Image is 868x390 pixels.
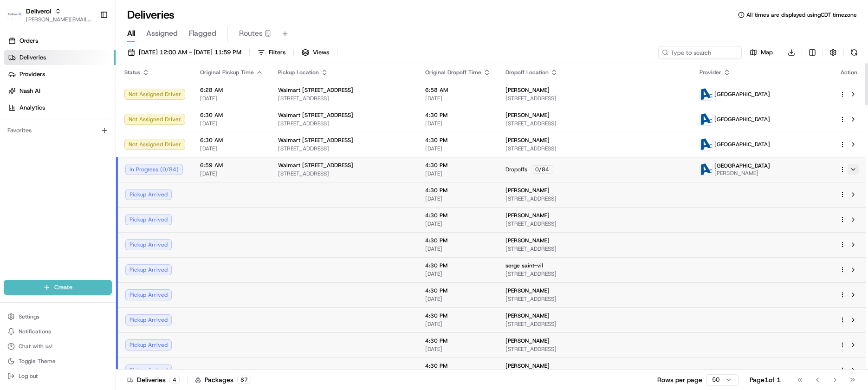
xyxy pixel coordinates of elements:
[425,120,491,127] span: [DATE]
[425,345,491,353] span: [DATE]
[425,170,491,177] span: [DATE]
[26,6,51,16] button: Deliverol
[146,28,178,39] span: Assigned
[123,46,246,59] button: [DATE] 12:00 AM - [DATE] 11:59 PM
[92,157,112,164] span: Pylon
[4,280,112,295] button: Create
[278,95,410,102] span: [STREET_ADDRESS]
[425,136,491,144] span: 4:30 PM
[700,88,712,100] img: ActionCourier.png
[4,123,112,138] div: Favorites
[425,337,491,344] span: 4:30 PM
[124,69,140,76] span: Status
[169,376,180,384] div: 4
[32,98,117,105] div: We're available if you need us!
[761,48,773,57] span: Map
[425,362,491,370] span: 4:30 PM
[425,295,491,303] span: [DATE]
[278,170,410,177] span: [STREET_ADDRESS]
[505,237,550,244] span: [PERSON_NAME]
[88,135,149,144] span: API Documentation
[19,372,38,380] span: Log out
[9,9,28,28] img: Nash
[505,320,685,328] span: [STREET_ADDRESS]
[4,4,96,26] button: DeliverolDeliverol[PERSON_NAME][EMAIL_ADDRESS][PERSON_NAME][DOMAIN_NAME]
[4,67,116,82] a: Providers
[505,120,685,127] span: [STREET_ADDRESS]
[200,111,263,119] span: 6:30 AM
[26,16,92,23] button: [PERSON_NAME][EMAIL_ADDRESS][PERSON_NAME][DOMAIN_NAME]
[127,28,135,39] span: All
[505,69,549,76] span: Dropoff Location
[425,69,481,76] span: Original Dropoff Time
[4,84,116,98] a: Nash AI
[278,86,353,94] span: Walmart [STREET_ADDRESS]
[425,270,491,278] span: [DATE]
[505,362,550,370] span: [PERSON_NAME]
[19,357,56,365] span: Toggle Theme
[425,162,491,169] span: 4:30 PM
[505,86,550,94] span: [PERSON_NAME]
[425,212,491,219] span: 4:30 PM
[6,131,75,148] a: 📗Knowledge Base
[237,376,251,384] div: 87
[425,220,491,227] span: [DATE]
[4,33,116,48] a: Orders
[505,220,685,227] span: [STREET_ADDRESS]
[505,95,685,102] span: [STREET_ADDRESS]
[425,287,491,294] span: 4:30 PM
[4,310,112,323] button: Settings
[714,116,770,123] span: [GEOGRAPHIC_DATA]
[19,135,71,144] span: Knowledge Base
[505,337,550,344] span: [PERSON_NAME]
[505,287,550,294] span: [PERSON_NAME]
[189,28,216,39] span: Flagged
[4,370,112,383] button: Log out
[278,69,319,76] span: Pickup Location
[425,245,491,253] span: [DATE]
[19,70,45,78] span: Providers
[425,187,491,194] span: 4:30 PM
[278,162,353,169] span: Walmart [STREET_ADDRESS]
[658,46,742,59] input: Type to search
[24,60,153,70] input: Clear
[269,48,285,57] span: Filters
[200,69,254,76] span: Original Pickup Time
[505,295,685,303] span: [STREET_ADDRESS]
[714,169,770,177] span: [PERSON_NAME]
[78,136,86,143] div: 💻
[200,86,263,94] span: 6:28 AM
[714,141,770,148] span: [GEOGRAPHIC_DATA]
[425,237,491,244] span: 4:30 PM
[65,157,112,164] a: Powered byPylon
[127,375,180,384] div: Deliveries
[505,166,527,173] span: Dropoffs
[54,283,72,292] span: Create
[4,325,112,338] button: Notifications
[425,86,491,94] span: 6:58 AM
[505,345,685,353] span: [STREET_ADDRESS]
[505,136,550,144] span: [PERSON_NAME]
[9,37,169,52] p: Welcome 👋
[425,145,491,152] span: [DATE]
[158,91,169,103] button: Start new chat
[278,120,410,127] span: [STREET_ADDRESS]
[32,89,152,98] div: Start new chat
[425,262,491,269] span: 4:30 PM
[200,136,263,144] span: 6:30 AM
[239,28,263,39] span: Routes
[839,69,859,76] div: Action
[505,212,550,219] span: [PERSON_NAME]
[657,375,702,384] p: Rows per page
[505,270,685,278] span: [STREET_ADDRESS]
[19,53,46,62] span: Deliveries
[19,328,51,335] span: Notifications
[505,312,550,319] span: [PERSON_NAME]
[4,100,116,115] a: Analytics
[4,340,112,353] button: Chat with us!
[253,46,290,59] button: Filters
[425,111,491,119] span: 4:30 PM
[200,145,263,152] span: [DATE]
[505,111,550,119] span: [PERSON_NAME]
